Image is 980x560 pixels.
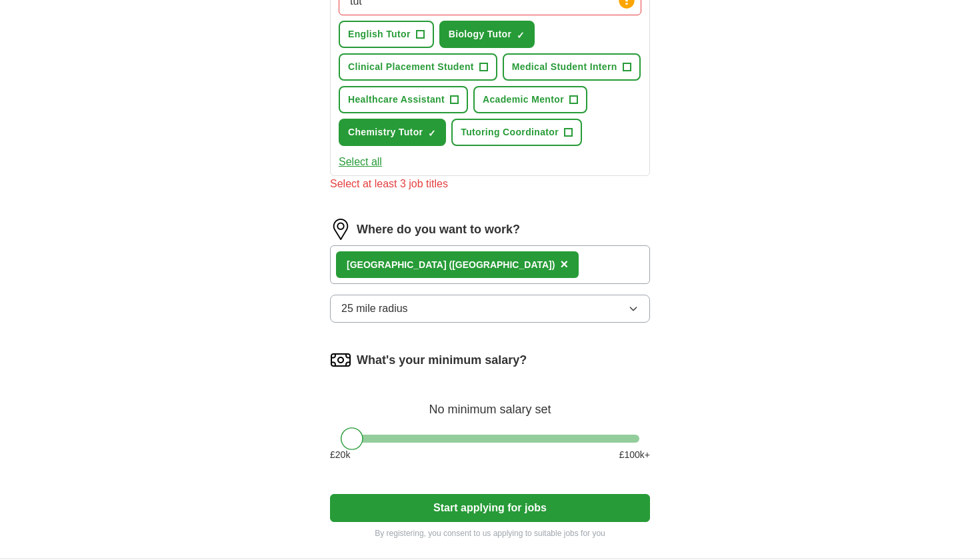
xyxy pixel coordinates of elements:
span: ✓ [517,30,525,41]
button: Chemistry Tutor✓ [339,119,446,146]
span: Healthcare Assistant [348,93,445,107]
span: Tutoring Coordinator [461,125,559,139]
span: ([GEOGRAPHIC_DATA]) [449,259,555,270]
button: English Tutor [339,21,434,48]
img: location.png [330,219,351,240]
span: Clinical Placement Student [348,60,474,74]
button: Medical Student Intern [503,53,641,81]
button: × [560,255,568,275]
button: Start applying for jobs [330,494,650,522]
span: £ 20 k [330,448,350,462]
button: Tutoring Coordinator [451,119,582,146]
span: 25 mile radius [341,301,408,317]
button: Clinical Placement Student [339,53,497,81]
label: Where do you want to work? [357,221,520,239]
span: × [560,257,568,271]
span: ✓ [428,128,436,139]
button: Select all [339,154,382,170]
strong: [GEOGRAPHIC_DATA] [347,259,447,270]
p: By registering, you consent to us applying to suitable jobs for you [330,527,650,539]
span: £ 100 k+ [619,448,650,462]
span: Biology Tutor [449,27,512,41]
button: Academic Mentor [473,86,587,113]
img: salary.png [330,349,351,371]
button: 25 mile radius [330,295,650,323]
div: Select at least 3 job titles [330,176,650,192]
label: What's your minimum salary? [357,351,527,369]
span: Academic Mentor [483,93,564,107]
button: Biology Tutor✓ [439,21,535,48]
span: Medical Student Intern [512,60,617,74]
span: English Tutor [348,27,411,41]
div: No minimum salary set [330,387,650,419]
span: Chemistry Tutor [348,125,423,139]
button: Healthcare Assistant [339,86,468,113]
